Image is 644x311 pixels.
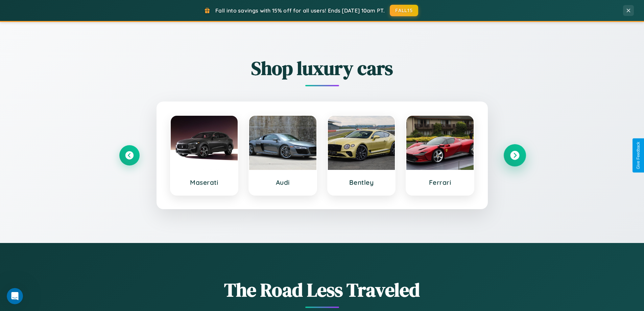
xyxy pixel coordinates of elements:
h2: Shop luxury cars [119,55,525,81]
h3: Maserati [177,178,231,186]
h1: The Road Less Traveled [119,277,525,303]
span: Fall into savings with 15% off for all users! Ends [DATE] 10am PT. [215,7,385,14]
h3: Bentley [335,178,388,186]
div: Give Feedback [636,142,641,169]
button: FALL15 [390,5,418,16]
h3: Ferrari [413,178,467,186]
iframe: Intercom live chat [7,288,23,304]
h3: Audi [256,178,310,186]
